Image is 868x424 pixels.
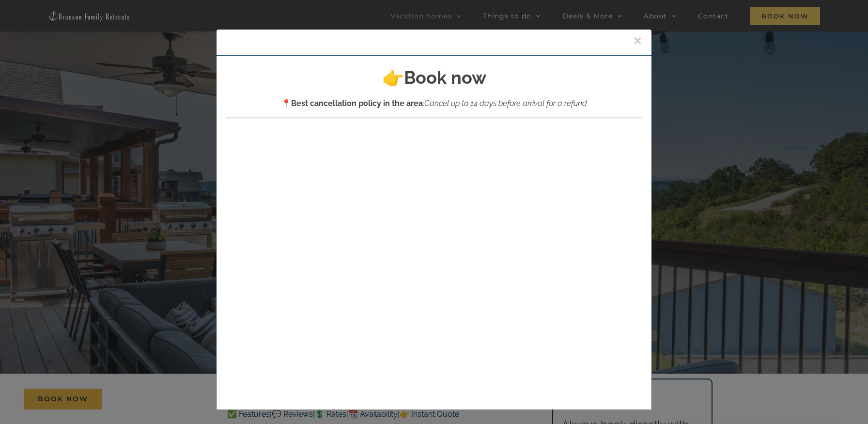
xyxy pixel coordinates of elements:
[404,67,486,88] strong: Book now
[633,33,642,48] button: Close
[226,65,642,90] h2: 👉
[291,99,423,108] strong: Best cancellation policy in the area
[424,99,587,108] em: Cancel up to 14 days before arrival for a refund
[226,97,642,110] p: 📍 :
